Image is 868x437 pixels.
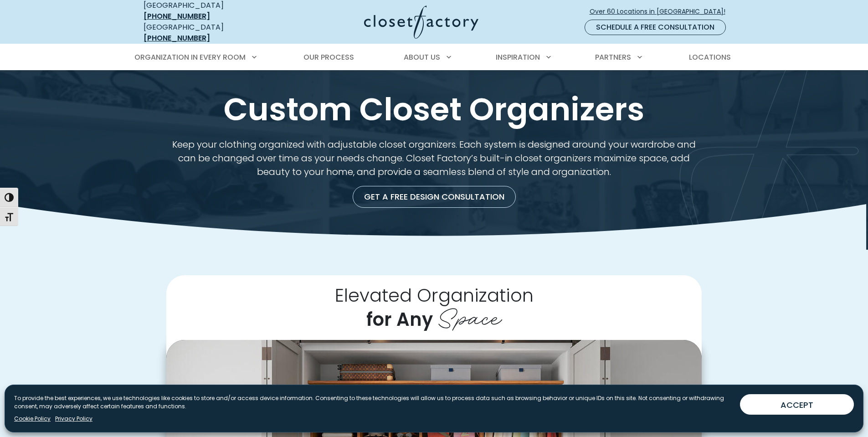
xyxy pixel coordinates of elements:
a: Over 60 Locations in [GEOGRAPHIC_DATA]! [589,4,733,20]
h1: Custom Closet Organizers [142,92,727,127]
img: Closet Factory Logo [364,5,478,39]
span: Over 60 Locations in [GEOGRAPHIC_DATA]! [590,7,733,16]
a: [PHONE_NUMBER] [144,11,210,21]
nav: Primary Menu [128,45,740,70]
a: Schedule a Free Consultation [585,20,726,35]
span: Locations [689,52,731,62]
span: Inspiration [496,52,540,62]
a: Cookie Policy [14,415,51,423]
a: Privacy Policy [55,415,92,423]
span: Our Process [303,52,354,62]
p: To provide the best experiences, we use technologies like cookies to store and/or access device i... [14,394,733,411]
button: ACCEPT [740,394,854,415]
span: About Us [404,52,440,62]
span: Organization in Every Room [134,52,246,62]
span: Partners [595,52,631,62]
div: [GEOGRAPHIC_DATA] [144,22,276,44]
span: Elevated Organization [335,283,534,308]
span: Space [437,297,502,334]
a: [PHONE_NUMBER] [144,33,210,43]
p: Keep your clothing organized with adjustable closet organizers. Each system is designed around yo... [166,138,702,179]
a: Get a Free Design Consultation [353,186,516,208]
span: for Any [366,307,433,332]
